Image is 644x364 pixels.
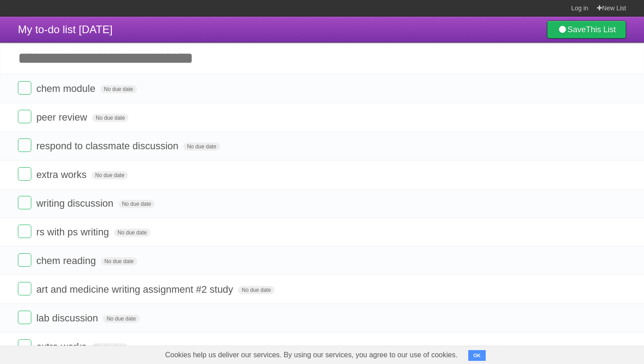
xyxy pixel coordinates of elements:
span: peer review [36,112,89,123]
label: Done [18,282,31,295]
span: rs with ps writing [36,226,111,238]
span: Cookies help us deliver our services. By using our services, you agree to our use of cookies. [156,346,466,364]
span: No due date [238,286,274,294]
label: Done [18,253,31,267]
span: No due date [114,229,150,237]
label: Done [18,139,31,152]
span: chem module [36,83,97,94]
span: My to-do list [DATE] [18,23,113,35]
span: chem reading [36,255,98,266]
span: No due date [119,200,155,208]
span: writing discussion [36,198,115,209]
span: art and medicine writing assignment #2 study [36,284,235,295]
span: No due date [103,315,139,323]
span: No due date [101,257,137,265]
label: Done [18,196,31,209]
span: No due date [183,143,220,151]
span: extra works [36,169,89,180]
a: SaveThis List [547,21,626,39]
label: Done [18,110,31,123]
button: OK [468,350,486,361]
span: No due date [92,343,128,351]
span: respond to classmate discussion [36,140,181,152]
label: Done [18,225,31,238]
span: No due date [92,171,128,179]
label: Done [18,311,31,324]
b: This List [586,25,616,34]
label: Done [18,339,31,353]
label: Done [18,167,31,181]
span: No due date [100,85,136,93]
label: Done [18,81,31,95]
span: No due date [92,114,128,122]
span: extra works [36,341,89,352]
span: lab discussion [36,312,100,324]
